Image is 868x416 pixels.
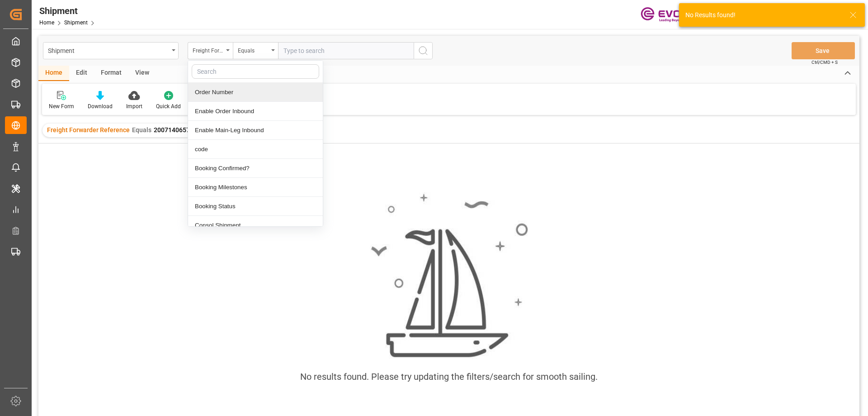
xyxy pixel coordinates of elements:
[278,42,414,59] input: Type to search
[685,10,841,20] div: No Results found!
[88,102,113,110] div: Download
[811,59,838,66] span: Ctrl/CMD + S
[300,370,598,383] div: No results found. Please try updating the filters/search for smooth sailing.
[193,44,223,55] div: Freight Forwarder Reference
[188,42,233,59] button: close menu
[154,126,190,134] span: 2007140657
[49,102,74,110] div: New Form
[188,140,323,159] div: code
[126,102,142,110] div: Import
[192,64,319,79] input: Search
[39,19,54,26] a: Home
[132,126,151,134] span: Equals
[48,44,169,56] div: Shipment
[156,102,181,110] div: Quick Add
[792,42,855,59] button: Save
[188,216,323,235] div: Consol Shipment
[64,19,88,26] a: Shipment
[47,126,130,134] span: Freight Forwarder Reference
[38,66,69,81] div: Home
[39,4,98,18] div: Shipment
[370,192,528,359] img: smooth_sailing.jpeg
[233,42,278,59] button: open menu
[69,66,94,81] div: Edit
[188,178,323,197] div: Booking Milestones
[641,7,699,23] img: Evonik-brand-mark-Deep-Purple-RGB.jpeg_1700498283.jpeg
[188,159,323,178] div: Booking Confirmed?
[43,42,179,59] button: open menu
[188,102,323,121] div: Enable Order Inbound
[128,66,156,81] div: View
[94,66,128,81] div: Format
[188,83,323,102] div: Order Number
[188,121,323,140] div: Enable Main-Leg Inbound
[414,42,433,59] button: search button
[238,44,269,55] div: Equals
[188,197,323,216] div: Booking Status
